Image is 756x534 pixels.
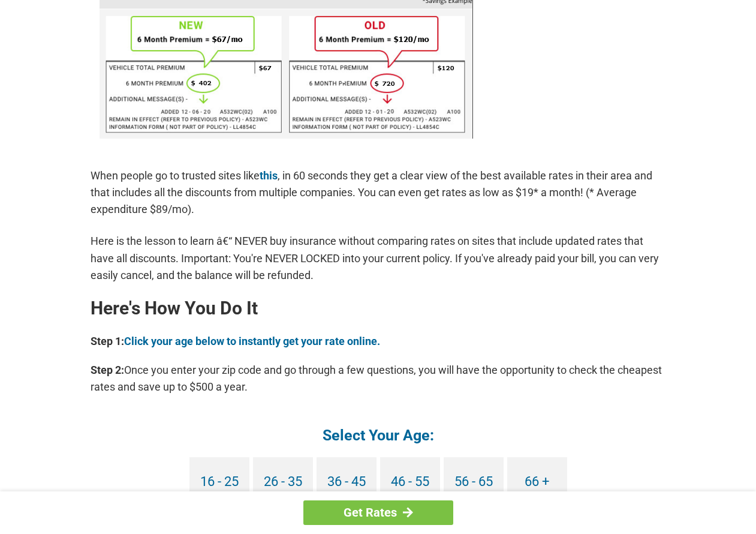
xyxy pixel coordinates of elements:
[91,233,666,283] p: Here is the lesson to learn â€“ NEVER buy insurance without comparing rates on sites that include...
[91,364,124,376] b: Step 2:
[253,457,313,507] a: 26 - 35
[124,335,380,347] a: Click your age below to instantly get your rate online.
[189,457,249,507] a: 16 - 25
[444,457,504,507] a: 56 - 65
[91,335,124,347] b: Step 1:
[260,169,278,182] a: this
[91,167,666,218] p: When people go to trusted sites like , in 60 seconds they get a clear view of the best available ...
[91,425,666,445] h4: Select Your Age:
[91,362,666,395] p: Once you enter your zip code and go through a few questions, you will have the opportunity to che...
[303,500,453,525] a: Get Rates
[91,299,666,318] h2: Here's How You Do It
[507,457,567,507] a: 66 +
[380,457,440,507] a: 46 - 55
[317,457,377,507] a: 36 - 45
